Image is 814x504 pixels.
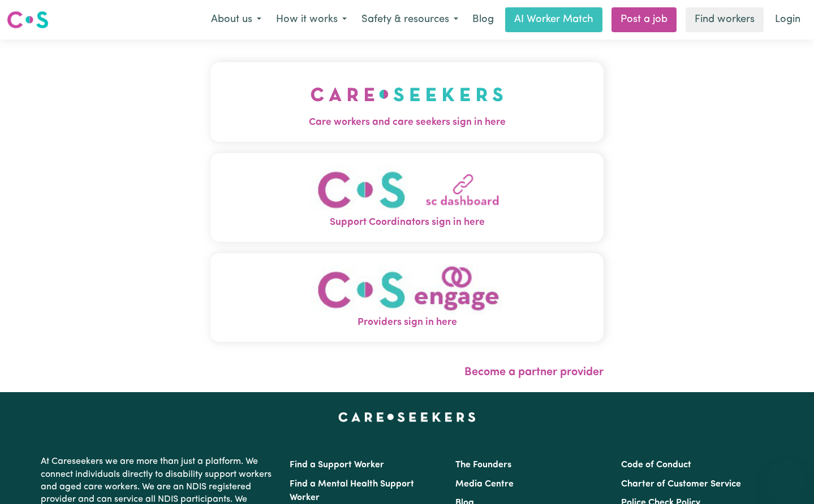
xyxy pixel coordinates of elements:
a: Post a job [611,7,677,32]
img: Careseekers logo [7,10,49,30]
button: Providers sign in here [210,253,604,341]
button: Support Coordinators sign in here [210,153,604,241]
a: Media Centre [455,480,514,489]
a: Login [768,7,807,32]
a: Charter of Customer Service [621,480,741,489]
iframe: Button to launch messaging window [769,459,805,495]
a: Find a Support Worker [290,460,384,470]
a: AI Worker Match [505,7,602,32]
a: Find workers [686,7,764,32]
a: Become a partner provider [464,367,604,378]
span: Support Coordinators sign in here [210,215,604,230]
span: Care workers and care seekers sign in here [210,115,604,130]
button: How it works [269,8,354,32]
a: Careseekers home page [338,412,476,422]
a: Code of Conduct [621,460,691,470]
button: Care workers and care seekers sign in here [210,62,604,141]
a: Find a Mental Health Support Worker [290,480,414,502]
a: Careseekers logo [7,7,49,33]
button: About us [204,8,269,32]
span: Providers sign in here [210,315,604,330]
a: Blog [466,7,501,32]
button: Safety & resources [354,8,466,32]
a: The Founders [455,460,511,470]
